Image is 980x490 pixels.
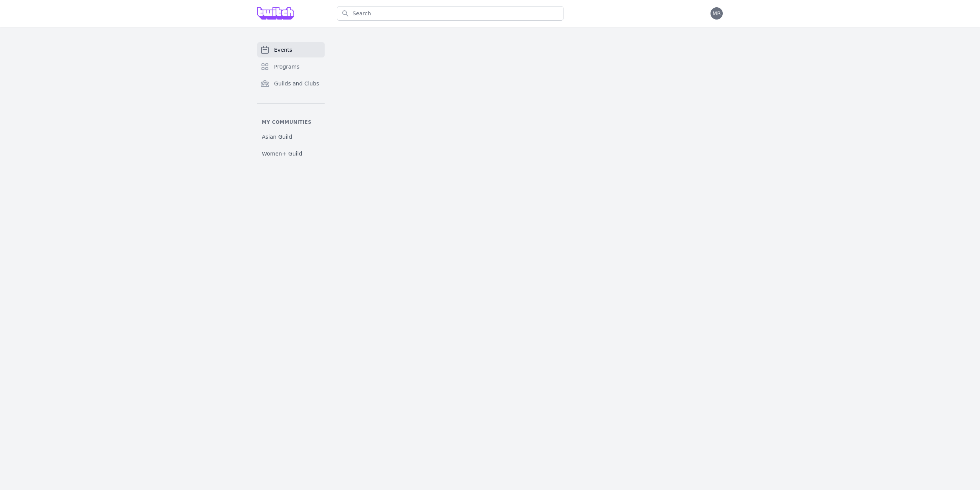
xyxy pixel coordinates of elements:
[274,46,292,54] span: Events
[257,119,325,125] p: My communities
[337,6,563,21] input: Search
[257,147,325,161] a: Women+ Guild
[712,11,721,16] span: MR
[262,133,292,141] span: Asian Guild
[257,42,325,161] nav: Sidebar
[257,7,294,20] img: Grove
[262,150,302,157] span: Women+ Guild
[710,7,723,20] button: MR
[257,130,325,144] a: Asian Guild
[257,42,325,57] a: Events
[274,63,299,70] span: Programs
[274,80,319,87] span: Guilds and Clubs
[257,76,325,91] a: Guilds and Clubs
[257,59,325,74] a: Programs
